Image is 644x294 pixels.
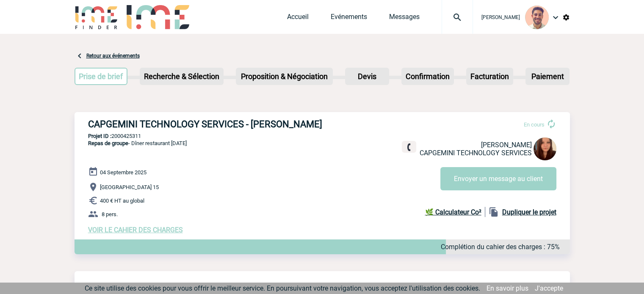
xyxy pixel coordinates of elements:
span: [PERSON_NAME] [481,141,532,149]
span: 8 pers. [102,211,118,217]
p: Devis [346,69,388,84]
button: Envoyer un message au client [440,167,556,190]
span: Ce site utilise des cookies pour vous offrir le meilleur service. En poursuivant votre navigation... [85,284,480,292]
span: - Dîner restaurant [DATE] [88,140,187,146]
b: Dupliquer le projet [502,208,556,216]
a: VOIR LE CAHIER DES CHARGES [88,226,183,234]
p: Recherche & Sélection [141,69,223,84]
a: En savoir plus [486,284,528,292]
span: 400 € HT au global [100,198,144,204]
img: fixe.png [405,143,413,151]
b: Projet ID : [88,133,111,139]
p: Proposition & Négociation [237,69,332,84]
p: Paiement [526,69,569,84]
span: En cours [524,121,544,128]
a: 🌿 Calculateur Co² [425,207,485,217]
img: 113184-2.jpg [533,137,556,160]
span: 04 Septembre 2025 [100,169,146,176]
a: Retour aux événements [86,53,140,59]
p: 2000425311 [75,133,570,139]
a: Accueil [287,13,309,25]
p: Prise de brief [75,69,127,84]
img: 132114-0.jpg [525,5,549,29]
img: file_copy-black-24dp.png [489,207,499,217]
span: Repas de groupe [88,140,128,146]
a: Evénements [331,13,367,25]
span: [GEOGRAPHIC_DATA] 15 [100,184,159,190]
h3: CAPGEMINI TECHNOLOGY SERVICES - [PERSON_NAME] [88,119,342,129]
a: J'accepte [535,284,563,292]
span: CAPGEMINI TECHNOLOGY SERVICES [420,149,532,157]
img: IME-Finder [75,5,119,29]
p: Facturation [467,69,512,84]
span: [PERSON_NAME] [481,14,520,20]
p: Confirmation [402,69,453,84]
b: 🌿 Calculateur Co² [425,208,481,216]
a: Messages [389,13,420,25]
